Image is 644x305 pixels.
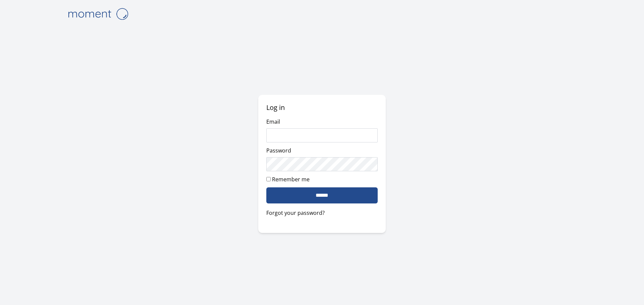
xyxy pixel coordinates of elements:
label: Remember me [272,176,310,183]
label: Email [266,118,280,125]
label: Password [266,147,291,154]
img: logo-4e3dc11c47720685a147b03b5a06dd966a58ff35d612b21f08c02c0306f2b779.png [64,5,131,22]
a: Forgot your password? [266,209,378,217]
h2: Log in [266,103,378,112]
